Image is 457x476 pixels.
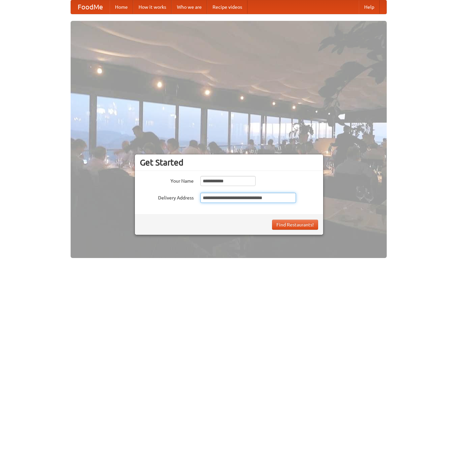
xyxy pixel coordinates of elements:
label: Your Name [140,176,194,184]
h3: Get Started [140,157,318,168]
a: Help [359,0,380,14]
a: Who we are [172,0,207,14]
a: FoodMe [71,0,110,14]
label: Delivery Address [140,193,194,201]
a: Recipe videos [207,0,247,14]
button: Find Restaurants! [272,220,318,230]
a: How it works [133,0,172,14]
a: Home [110,0,133,14]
